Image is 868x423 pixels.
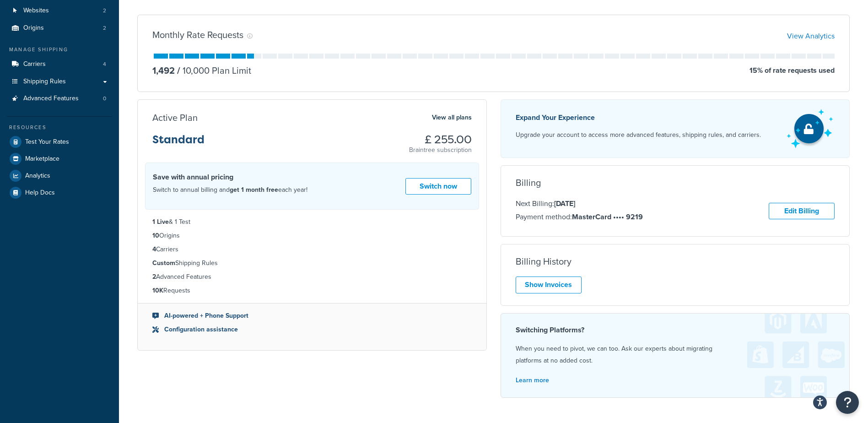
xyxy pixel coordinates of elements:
a: Switch now [405,178,471,195]
a: View Analytics [787,31,835,41]
a: Carriers 4 [7,56,112,73]
li: Websites [7,2,112,19]
strong: 1 Live [152,217,169,227]
span: Marketplace [25,155,59,163]
li: Configuration assistance [152,325,472,335]
strong: 2 [152,272,156,282]
span: / [177,64,180,77]
strong: Custom [152,258,175,268]
span: Advanced Features [23,95,79,103]
h3: Standard [152,134,205,153]
strong: 10K [152,286,163,295]
p: 1,492 [152,64,175,77]
li: Origins [152,231,472,241]
a: Shipping Rules [7,73,112,90]
li: Advanced Features [7,90,112,107]
p: 15 % of rate requests used [749,64,835,77]
p: When you need to pivot, we can too. Ask our experts about migrating platforms at no added cost. [516,343,835,367]
a: Show Invoices [516,277,582,293]
h3: Billing [516,178,541,188]
span: 0 [103,95,106,103]
p: Expand Your Experience [516,111,761,124]
span: 2 [103,24,106,32]
span: Origins [23,24,44,32]
strong: MasterCard •••• 9219 [572,211,643,222]
h3: Monthly Rate Requests [152,30,243,40]
h3: £ 255.00 [409,134,472,146]
li: Carriers [152,244,472,255]
strong: get 1 month free [230,185,278,195]
span: Test Your Rates [25,138,69,146]
a: Websites 2 [7,2,112,19]
span: Shipping Rules [23,78,66,86]
li: Carriers [7,56,112,73]
p: Braintree subscription [409,146,472,155]
p: Upgrade your account to access more advanced features, shipping rules, and carriers. [516,129,761,141]
span: Analytics [25,172,50,180]
span: Help Docs [25,189,55,197]
span: 4 [103,60,106,68]
p: Next Billing: [516,198,643,210]
a: Analytics [7,168,112,184]
a: Learn more [516,375,549,385]
strong: 4 [152,244,156,254]
strong: [DATE] [554,198,575,209]
a: Advanced Features 0 [7,90,112,107]
a: Origins 2 [7,20,112,37]
h4: Save with annual pricing [153,172,307,183]
li: Origins [7,20,112,37]
span: 2 [103,7,106,15]
p: Switch to annual billing and each year! [153,184,307,196]
span: Carriers [23,60,46,68]
button: Open Resource Center [836,391,859,414]
a: Edit Billing [769,203,835,220]
a: Expand Your Experience Upgrade your account to access more advanced features, shipping rules, and... [501,99,850,158]
span: Websites [23,7,49,15]
a: Test Your Rates [7,134,112,150]
a: View all plans [432,112,472,124]
li: Advanced Features [152,272,472,282]
h3: Billing History [516,256,571,266]
div: Manage Shipping [7,46,112,54]
li: Requests [152,286,472,296]
div: Resources [7,124,112,131]
p: Payment method: [516,211,643,223]
li: AI-powered + Phone Support [152,311,472,321]
h4: Switching Platforms? [516,325,835,336]
a: Marketplace [7,151,112,167]
p: 10,000 Plan Limit [175,64,251,77]
li: Shipping Rules [152,258,472,268]
li: & 1 Test [152,217,472,227]
a: Help Docs [7,184,112,201]
h3: Active Plan [152,113,198,123]
strong: 10 [152,231,159,240]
